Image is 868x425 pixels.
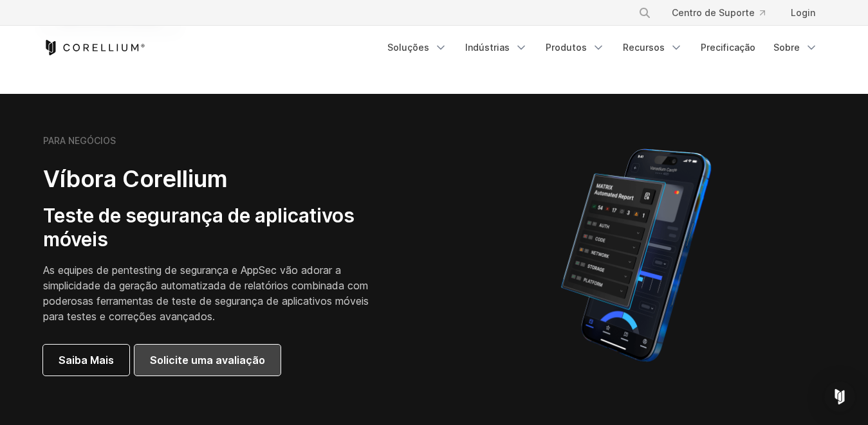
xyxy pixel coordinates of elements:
a: Precificação [693,36,763,59]
button: Procurar [633,1,656,24]
div: Menu de navegação [623,1,826,24]
h2: Víbora Corellium [43,165,373,194]
a: Corellium Início [43,40,145,55]
font: Indústrias [465,41,510,54]
a: Login [780,1,826,24]
div: Abra o Intercom Messenger [824,381,855,412]
span: Solicite uma avaliação [150,352,265,368]
h6: PARA NEGÓCIOS [43,135,116,147]
div: Menu de navegação [380,36,826,59]
p: As equipes de pentesting de segurança e AppSec vão adorar a simplicidade da geração automatizada ... [43,262,373,324]
font: Recursos [623,41,665,54]
a: Saiba Mais [43,345,129,375]
a: Solicite uma avaliação [134,345,281,375]
font: Produtos [546,41,587,54]
font: Soluções [387,41,429,54]
font: Sobre [773,41,800,54]
img: Corellium MATRIX automated report on iPhone showing app vulnerability test results across securit... [539,143,733,368]
font: Centro de Suporte [672,6,755,19]
h3: Teste de segurança de aplicativos móveis [43,204,373,252]
span: Saiba Mais [59,352,114,368]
